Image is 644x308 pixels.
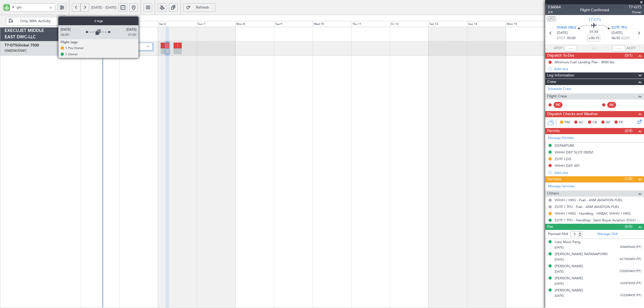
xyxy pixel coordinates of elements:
[590,30,598,35] span: 01:55
[625,224,632,229] span: (5/5)
[620,257,641,262] span: AC7402602 (PP)
[612,30,623,36] span: [DATE]
[5,48,27,53] a: OMDW/DWC
[313,21,351,27] div: Wed 10
[429,21,467,27] div: Sat 13
[565,120,570,125] span: PM
[620,245,641,250] span: A54695643 (PP)
[564,102,576,107] div: - -
[183,3,215,12] button: Refresh
[547,72,574,79] span: Leg Information
[547,53,574,59] span: Dispatch To-Dos
[547,128,560,134] span: Permits
[548,135,574,141] a: Manage Permits
[625,176,632,182] span: (1/2)
[547,111,598,117] span: Dispatch Checks and Weather
[548,86,571,92] a: Schedule Crew
[620,293,641,298] span: HJ2208435 (PP)
[555,240,580,245] div: Liaw Mooi Peng
[555,252,608,257] div: [PERSON_NAME] RATANAPORN
[547,190,559,197] span: Others
[606,120,610,125] span: AF
[5,43,39,47] a: T7-GTSGlobal 7500
[557,36,566,41] span: ETOT
[555,60,614,64] div: Minimum Fuel Landing Plan - 8000 lbs
[597,232,618,237] a: Manage PAX
[467,21,506,27] div: Sun 14
[119,21,158,27] div: Fri 5
[555,245,564,250] span: [DATE]
[147,45,150,47] img: arrow-gray.svg
[555,198,623,202] a: VHHH / HKG - Fuel - ASM AVIATION FUEL
[627,46,635,51] span: ALDT
[619,120,623,125] span: FP
[621,36,630,41] span: ELDT
[91,5,116,10] span: [DATE] - [DATE]
[620,269,641,274] span: CD2003403 (PP)
[390,21,429,27] div: Fri 12
[555,264,583,269] div: [PERSON_NAME]
[548,184,575,189] a: Manage Services
[555,294,564,298] span: [DATE]
[554,170,641,175] div: Add new
[607,102,616,108] div: SIC
[547,79,556,85] span: Crew
[197,21,235,27] div: Sun 7
[547,176,561,182] span: Services
[612,25,627,31] span: ZUTF TFU
[580,7,609,13] div: Flight Confirmed
[548,232,568,237] label: Planned PAX
[274,21,313,27] div: Tue 9
[557,30,568,36] span: [DATE]
[6,17,58,25] button: Only With Activity
[14,19,56,23] span: Only With Activity
[547,93,567,100] span: Flight Crew
[554,102,562,108] div: PIC
[5,43,17,47] span: T7-GTS
[81,21,119,27] div: Thu 4
[555,204,620,209] a: ZUTF / TFU - Fuel - ASM AVIATION FUEL
[548,10,561,14] span: 2/4
[612,36,620,41] span: 06:55
[554,46,563,51] span: ATOT
[592,120,597,125] span: CR
[629,4,641,10] span: T7-GTS
[555,143,575,148] div: DEPARTURE
[555,218,641,222] a: ZUTF / TFU - Handling - Saint Royal Aviation ZUUU / [GEOGRAPHIC_DATA]
[625,53,632,58] span: (0/1)
[555,163,580,168] div: VHHH DEP API
[547,16,556,21] button: UTC
[555,211,631,216] a: VHHH / HKG - Handling - HKBAC VHHH / HKG
[65,16,75,20] div: [DATE]
[555,270,564,274] span: [DATE]
[555,258,564,262] span: [DATE]
[617,102,630,107] div: - -
[554,67,641,71] div: Add new
[544,21,583,27] div: Tue 16
[579,120,584,125] span: AC
[564,45,577,52] input: --:--
[557,25,576,31] span: VHHH HKG
[555,276,583,281] div: [PERSON_NAME]
[158,21,197,27] div: Sat 6
[192,6,214,9] span: Refresh
[567,36,576,41] span: 05:00
[548,4,561,10] span: 536064
[351,21,390,27] div: Thu 11
[555,150,593,155] div: VHHH DEP SLOT 0505Z
[17,3,47,11] input: A/C (Reg. or Type)
[555,288,583,293] div: [PERSON_NAME]
[620,281,641,286] span: HJ2476534 (PP)
[547,224,553,230] span: Pax
[625,128,632,134] span: (2/4)
[506,21,544,27] div: Mon 15
[555,157,571,161] div: ZUTF LDG
[235,21,274,27] div: Mon 8
[629,10,641,14] span: Owner
[555,282,564,286] span: [DATE]
[588,17,601,23] span: T7-GTS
